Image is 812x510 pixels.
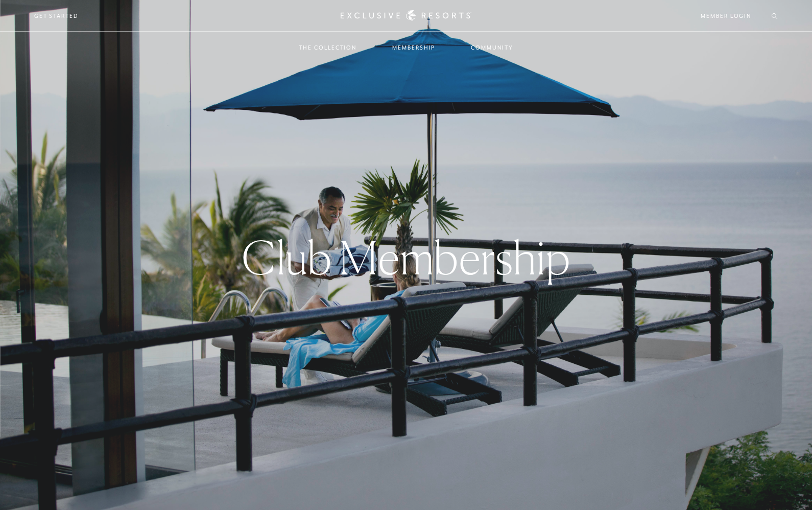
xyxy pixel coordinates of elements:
[289,33,367,62] a: The Collection
[242,235,570,281] h1: Club Membership
[34,11,79,20] a: Get Started
[461,33,523,62] a: Community
[382,33,445,62] a: Membership
[701,11,751,20] a: Member Login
